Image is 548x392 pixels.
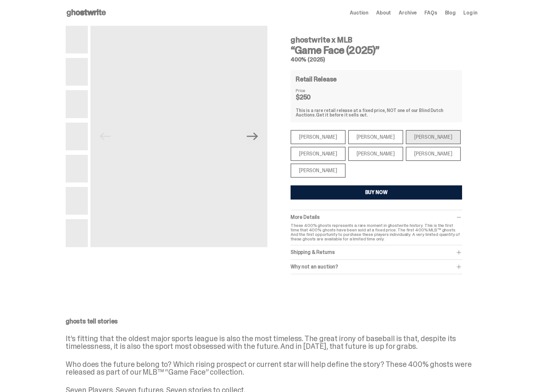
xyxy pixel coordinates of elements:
[66,335,478,350] p: It’s fitting that the oldest major sports league is also the most timeless. The great irony of ba...
[365,190,388,195] div: BUY NOW
[291,45,462,55] h3: “Game Face (2025)”
[291,185,462,200] button: BUY NOW
[348,147,403,161] div: [PERSON_NAME]
[406,130,461,144] div: [PERSON_NAME]
[348,130,403,144] div: [PERSON_NAME]
[291,264,462,270] div: Why not an auction?
[376,10,391,15] a: About
[316,112,368,118] span: Get it before it sells out.
[399,10,417,15] a: Archive
[291,57,462,62] h5: 400% (2025)
[296,88,328,93] dt: Price
[463,10,478,15] a: Log in
[291,36,462,44] h4: ghostwrite x MLB
[291,214,320,220] span: More Details
[291,249,462,256] div: Shipping & Returns
[291,223,462,241] p: These 400% ghosts represents a rare moment in ghostwrite history. This is the first time that 400...
[296,76,337,82] h4: Retail Release
[246,129,260,144] button: Next
[424,10,437,15] a: FAQs
[296,94,328,100] dd: $250
[66,318,478,324] p: ghosts tell stories
[296,108,457,117] div: This is a rare retail release at a fixed price, NOT one of our Blind Dutch Auctions.
[350,10,368,15] a: Auction
[445,10,456,15] a: Blog
[406,147,461,161] div: [PERSON_NAME]
[291,163,346,178] div: [PERSON_NAME]
[291,130,346,144] div: [PERSON_NAME]
[291,147,346,161] div: [PERSON_NAME]
[66,360,478,376] p: Who does the future belong to? Which rising prospect or current star will help define the story? ...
